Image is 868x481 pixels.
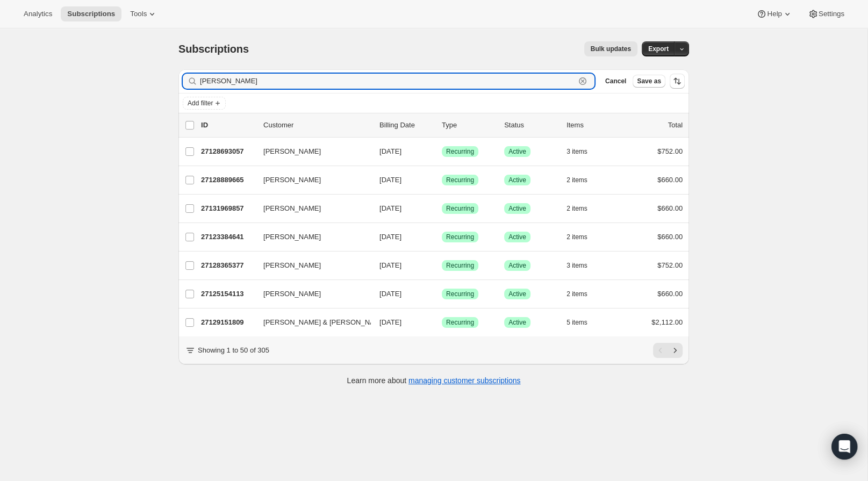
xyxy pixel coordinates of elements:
p: 27128365377 [201,260,255,271]
button: 2 items [566,201,599,216]
button: Cancel [601,75,630,88]
button: 2 items [566,286,599,301]
button: Clear [577,76,588,87]
button: [PERSON_NAME] [257,171,364,189]
button: Add filter [183,97,226,110]
span: Subscriptions [67,10,115,18]
button: Export [642,41,675,56]
span: Export [648,45,669,53]
span: [PERSON_NAME] [263,175,321,185]
p: Learn more about [347,375,521,386]
p: 27123384641 [201,232,255,242]
span: [DATE] [379,261,401,269]
span: Bulk updates [591,45,631,53]
button: 3 items [566,258,599,273]
div: 27128693057[PERSON_NAME][DATE]SuccessRecurringSuccessActive3 items$752.00 [201,144,683,159]
span: Settings [819,10,844,18]
span: Active [508,176,526,184]
span: Active [508,204,526,213]
button: [PERSON_NAME] [257,228,364,246]
span: $660.00 [657,233,683,241]
p: 27131969857 [201,203,255,214]
button: Bulk updates [584,41,637,56]
span: [DATE] [379,204,401,212]
span: Recurring [446,261,474,270]
span: 5 items [566,318,587,327]
span: Subscriptions [178,43,249,55]
span: [PERSON_NAME] [263,146,321,157]
button: Sort the results [670,74,685,89]
nav: Pagination [653,343,683,358]
button: 5 items [566,315,599,330]
span: Help [767,10,781,18]
button: Help [750,6,799,21]
div: 27123384641[PERSON_NAME][DATE]SuccessRecurringSuccessActive2 items$660.00 [201,229,683,245]
span: Active [508,233,526,241]
span: [DATE] [379,147,401,155]
button: 2 items [566,173,599,188]
span: Active [508,147,526,156]
p: ID [201,120,255,131]
p: Total [668,120,683,131]
p: 27128889665 [201,175,255,185]
span: [PERSON_NAME] [263,260,321,271]
button: Subscriptions [61,6,121,21]
p: 27125154113 [201,289,255,299]
div: IDCustomerBilling DateTypeStatusItemsTotal [201,120,683,131]
span: [PERSON_NAME] & [PERSON_NAME] [263,317,387,328]
span: Active [508,318,526,327]
span: Recurring [446,176,474,184]
p: Status [504,120,558,131]
span: 2 items [566,290,587,298]
button: [PERSON_NAME] & [PERSON_NAME] [257,314,364,331]
p: 27129151809 [201,317,255,328]
div: Open Intercom Messenger [831,434,857,460]
button: 3 items [566,144,599,159]
div: Type [442,120,496,131]
span: Analytics [24,10,52,18]
span: Recurring [446,318,474,327]
div: 27128889665[PERSON_NAME][DATE]SuccessRecurringSuccessActive2 items$660.00 [201,173,683,188]
span: 3 items [566,147,587,156]
span: Cancel [605,77,626,85]
div: 27129151809[PERSON_NAME] & [PERSON_NAME][DATE]SuccessRecurringSuccessActive5 items$2,112.00 [201,315,683,330]
span: Tools [130,10,147,18]
div: 27128365377[PERSON_NAME][DATE]SuccessRecurringSuccessActive3 items$752.00 [201,258,683,273]
span: Add filter [188,99,213,107]
span: [PERSON_NAME] [263,203,321,214]
span: [DATE] [379,290,401,298]
button: [PERSON_NAME] [257,285,364,303]
button: [PERSON_NAME] [257,257,364,274]
button: Tools [124,6,164,21]
span: $2,112.00 [651,318,683,326]
span: $752.00 [657,261,683,269]
span: $660.00 [657,176,683,184]
button: Save as [633,75,665,88]
span: 2 items [566,176,587,184]
button: [PERSON_NAME] [257,200,364,217]
p: Billing Date [379,120,433,131]
span: Recurring [446,290,474,298]
span: 2 items [566,204,587,213]
button: [PERSON_NAME] [257,143,364,160]
p: 27128693057 [201,146,255,157]
input: Filter subscribers [200,74,575,89]
span: [PERSON_NAME] [263,289,321,299]
span: [DATE] [379,233,401,241]
div: 27125154113[PERSON_NAME][DATE]SuccessRecurringSuccessActive2 items$660.00 [201,286,683,301]
span: Save as [637,77,661,85]
a: managing customer subscriptions [408,376,521,385]
button: Next [668,343,683,358]
p: Showing 1 to 50 of 305 [198,345,269,356]
span: $660.00 [657,290,683,298]
button: 2 items [566,229,599,245]
span: Recurring [446,147,474,156]
button: Analytics [17,6,59,21]
span: $752.00 [657,147,683,155]
div: Items [566,120,620,131]
span: Active [508,290,526,298]
span: [DATE] [379,176,401,184]
span: $660.00 [657,204,683,212]
span: Recurring [446,204,474,213]
span: [DATE] [379,318,401,326]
